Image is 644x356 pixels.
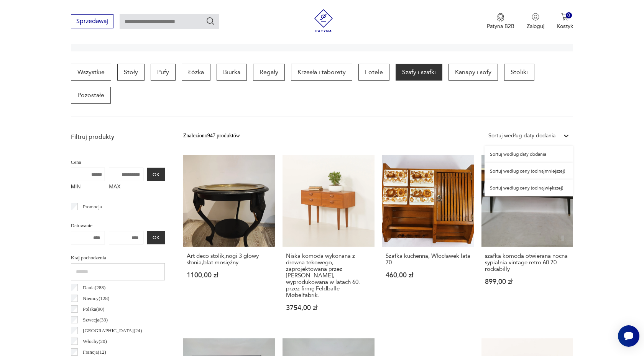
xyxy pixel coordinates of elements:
[182,64,210,81] a: Łóżka
[561,13,569,21] img: Ikona koszyka
[71,19,113,25] a: Sprzedawaj
[382,155,474,326] a: Szafka kuchenna, Włocławek lata 70Szafka kuchenna, Włocławek lata 70460,00 zł
[71,64,111,81] a: Wszystkie
[485,279,570,285] p: 899,00 zł
[206,16,215,26] button: Szukaj
[527,23,544,30] p: Zaloguj
[386,253,470,266] h3: Szafka kuchenna, Włocławek lata 70
[532,13,539,21] img: Ikonka użytkownika
[183,132,240,140] div: Znaleziono 947 produktów
[291,64,352,81] a: Krzesła i taborety
[147,231,165,244] button: OK
[286,305,371,311] p: 3754,00 zł
[71,254,165,262] p: Kraj pochodzenia
[396,64,442,81] a: Szafy i szafki
[151,64,176,81] a: Pufy
[481,155,573,326] a: szafka komoda otwierana nocna sypialnia vintage retro 60 70 rockabillyszafka komoda otwierana noc...
[557,13,573,30] button: 0Koszyk
[253,64,285,81] a: Regały
[557,23,573,30] p: Koszyk
[83,305,104,313] p: Polska ( 90 )
[71,133,165,141] p: Filtruj produkty
[83,337,107,346] p: Włochy ( 20 )
[117,64,145,81] a: Stoły
[487,13,514,30] a: Ikona medaluPatyna B2B
[71,221,165,230] p: Datowanie
[618,325,639,347] iframe: Smartsupp widget button
[217,64,247,81] a: Biurka
[497,13,504,21] img: Ikona medalu
[449,64,498,81] a: Kanapy i sofy
[83,203,102,211] p: Promocja
[71,181,105,193] label: MIN
[286,253,371,298] h3: Niska komoda wykonana z drewna tekowego, zaprojektowana przez [PERSON_NAME], wyprodukowana w lata...
[283,155,374,326] a: Niska komoda wykonana z drewna tekowego, zaprojektowana przez Kaia Kristiansena, wyprodukowana w ...
[83,283,105,292] p: Dania ( 288 )
[487,23,514,30] p: Patyna B2B
[71,158,165,166] p: Cena
[566,12,572,19] div: 0
[485,180,573,196] div: Sortuj według ceny (od największej)
[83,316,108,324] p: Szwecja ( 33 )
[83,326,142,335] p: [GEOGRAPHIC_DATA] ( 24 )
[485,146,573,163] div: Sortuj według daty dodania
[83,294,109,303] p: Niemcy ( 128 )
[485,253,570,272] h3: szafka komoda otwierana nocna sypialnia vintage retro 60 70 rockabilly
[527,13,544,30] button: Zaloguj
[71,14,113,28] button: Sprzedawaj
[386,272,470,279] p: 460,00 zł
[187,253,271,266] h3: Art deco stolik,nogi 3 głowy słonia,blat mosiężny
[485,163,573,180] div: Sortuj według ceny (od najmniejszej)
[187,272,271,279] p: 1100,00 zł
[312,9,335,32] img: Patyna - sklep z meblami i dekoracjami vintage
[487,13,514,30] button: Patyna B2B
[71,87,111,104] a: Pozostałe
[183,155,275,326] a: Art deco stolik,nogi 3 głowy słonia,blat mosiężnyArt deco stolik,nogi 3 głowy słonia,blat mosiężn...
[109,181,143,193] label: MAX
[147,168,165,181] button: OK
[358,64,389,81] a: Fotele
[488,132,555,140] div: Sortuj według daty dodania
[504,64,534,81] a: Stoliki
